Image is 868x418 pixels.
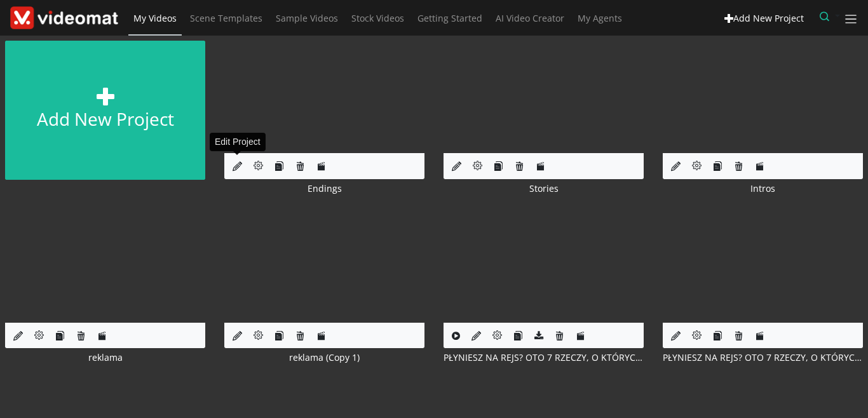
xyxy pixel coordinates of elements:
[224,182,424,195] div: Endings
[190,12,262,24] span: Scene Templates
[133,12,177,24] span: My Videos
[578,12,622,24] span: My Agents
[444,351,644,364] div: PŁYNIESZ NA REJS? OTO 7 RZECZY, O KTÓRYCH WARTO PAMIĘTAĆ!
[444,182,644,195] div: Stories
[663,41,863,153] img: index.php
[444,41,644,153] img: index.php
[5,41,205,180] a: Add new project
[5,210,205,323] img: index.php
[10,6,118,30] img: Theme-Logo
[210,133,266,151] div: Edit Project
[417,12,482,24] span: Getting Started
[496,12,564,24] span: AI Video Creator
[224,41,424,153] img: index.php
[276,12,338,24] span: Sample Videos
[224,210,424,323] img: index.php
[444,210,644,323] img: index.php
[351,12,404,24] span: Stock Videos
[5,351,205,364] div: reklama
[663,210,863,323] img: index.php
[224,351,424,364] div: reklama (Copy 1)
[733,12,804,24] span: Add New Project
[663,351,863,364] div: PŁYNIESZ NA REJS? OTO 7 RZECZY, O KTÓRYCH WARTO PAMIĘTAĆ! (Copy 1) (Copy 1)
[663,182,863,195] div: Intros
[719,7,810,29] a: Add New Project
